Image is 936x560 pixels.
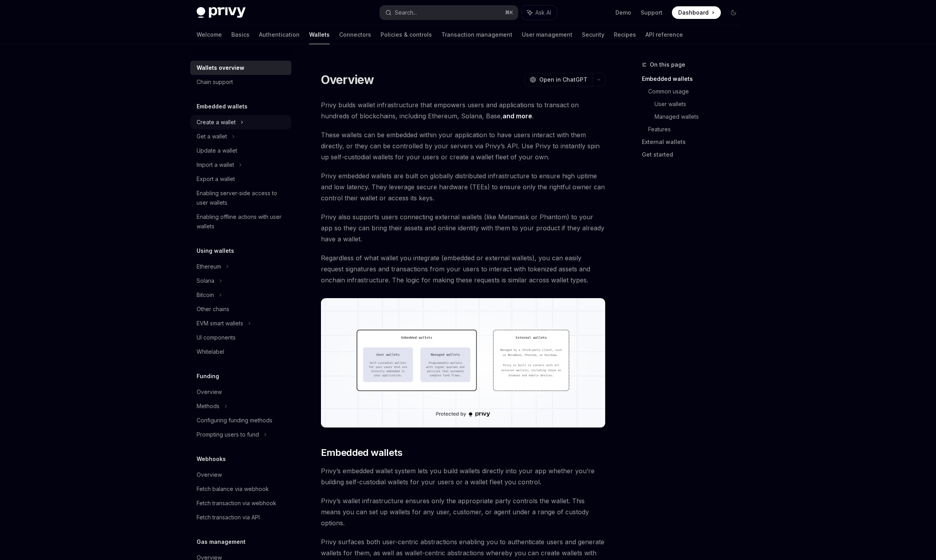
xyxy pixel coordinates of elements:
a: Export a wallet [190,172,291,186]
a: External wallets [642,136,746,148]
h5: Using wallets [197,246,234,256]
a: Fetch transaction via API [190,510,291,525]
a: Enabling offline actions with user wallets [190,210,291,233]
a: Fetch transaction via webhook [190,496,291,510]
span: Privy also supports users connecting external wallets (like Metamask or Phantom) to your app so t... [321,211,606,245]
h5: Gas management [197,537,246,547]
span: ⌘ K [505,9,513,16]
a: Recipes [614,25,636,44]
div: Wallets overview [197,63,244,73]
a: User management [522,25,572,44]
a: Welcome [197,25,222,44]
div: Overview [197,387,222,397]
span: Privy embedded wallets are built on globally distributed infrastructure to ensure high uptime and... [321,170,606,203]
a: Authentication [259,25,300,44]
a: Connectors [339,25,371,44]
a: User wallets [655,98,746,110]
div: Export a wallet [197,174,235,184]
a: Fetch balance via webhook [190,482,291,496]
span: Open in ChatGPT [539,76,587,84]
div: Enabling server-side access to user wallets [197,189,287,207]
span: Privy’s wallet infrastructure ensures only the appropriate party controls the wallet. This means ... [321,495,606,528]
div: Whitelabel [197,347,224,357]
a: Common usage [648,85,746,98]
a: Whitelabel [190,345,291,359]
h5: Webhooks [197,454,226,464]
div: Create a wallet [197,118,236,127]
span: On this page [650,60,685,69]
span: Embedded wallets [321,446,402,459]
a: Overview [190,385,291,399]
a: Overview [190,468,291,482]
a: Features [648,123,746,136]
a: Basics [231,25,249,44]
div: Ethereum [197,262,221,271]
button: Toggle dark mode [727,6,740,19]
a: Enabling server-side access to user wallets [190,186,291,210]
div: Solana [197,276,214,286]
span: Regardless of what wallet you integrate (embedded or external wallets), you can easily request si... [321,252,606,286]
div: Fetch transaction via webhook [197,498,276,508]
a: Configuring funding methods [190,413,291,427]
img: images/walletoverview.png [321,298,606,427]
div: Enabling offline actions with user wallets [197,212,287,231]
a: Demo [615,9,631,17]
div: Get a wallet [197,132,227,141]
span: Privy’s embedded wallet system lets you build wallets directly into your app whether you’re build... [321,465,606,487]
div: UI components [197,333,236,342]
a: Get started [642,148,746,161]
span: Privy builds wallet infrastructure that empowers users and applications to transact on hundreds o... [321,99,606,121]
a: Managed wallets [655,110,746,123]
div: Update a wallet [197,146,237,155]
div: Methods [197,401,219,411]
div: Fetch transaction via API [197,513,260,522]
div: Other chains [197,304,229,314]
a: Wallets overview [190,61,291,75]
div: Fetch balance via webhook [197,484,269,494]
div: Bitcoin [197,290,214,300]
h5: Embedded wallets [197,102,248,111]
a: Transaction management [441,25,512,44]
div: EVM smart wallets [197,319,243,328]
img: dark logo [197,7,246,18]
span: Dashboard [678,9,709,17]
a: Update a wallet [190,144,291,158]
a: Embedded wallets [642,73,746,85]
div: Prompting users to fund [197,430,259,439]
a: UI components [190,330,291,345]
div: Import a wallet [197,160,234,170]
div: Overview [197,470,222,480]
button: Ask AI [522,6,557,20]
a: Chain support [190,75,291,89]
a: Security [582,25,604,44]
div: Configuring funding methods [197,416,272,425]
button: Open in ChatGPT [525,73,592,86]
a: Wallets [309,25,330,44]
span: Ask AI [535,9,551,17]
a: Support [641,9,662,17]
span: These wallets can be embedded within your application to have users interact with them directly, ... [321,129,606,162]
button: Search...⌘K [380,6,518,20]
a: Other chains [190,302,291,316]
h1: Overview [321,73,374,87]
a: Dashboard [672,6,721,19]
a: API reference [645,25,683,44]
h5: Funding [197,371,219,381]
a: Policies & controls [381,25,432,44]
div: Search... [395,8,417,17]
div: Chain support [197,77,233,87]
a: and more [503,112,532,120]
